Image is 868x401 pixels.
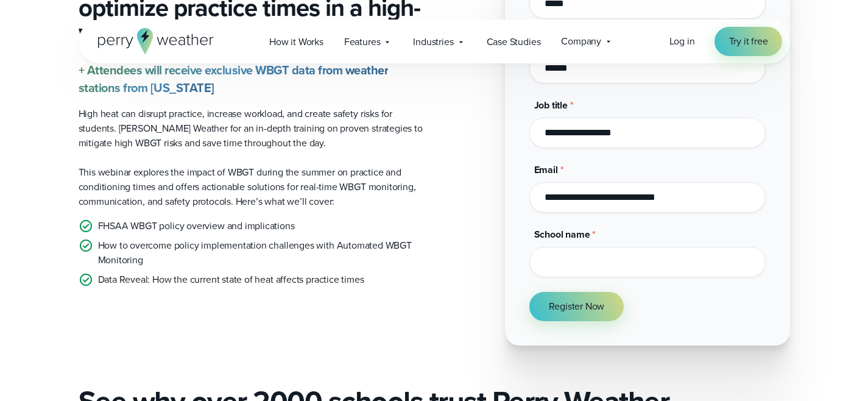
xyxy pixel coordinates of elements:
[561,34,601,49] span: Company
[534,227,590,241] span: School name
[79,61,389,97] strong: + Attendees will receive exclusive WBGT data from weather stations from [US_STATE]
[669,34,695,48] span: Log in
[715,27,783,56] a: Try it free
[669,34,695,49] a: Log in
[534,163,558,177] span: Email
[98,238,425,268] p: How to overcome policy implementation challenges with Automated WBGT Monitoring
[534,98,568,112] span: Job title
[79,107,425,151] p: High heat can disrupt practice, increase workload, and create safety risks for students. [PERSON_...
[413,35,453,49] span: Industries
[529,292,624,321] button: Register Now
[476,29,551,54] a: Case Studies
[487,35,541,49] span: Case Studies
[98,272,364,287] p: Data Reveal: How the current state of heat affects practice times
[549,299,605,314] span: Register Now
[729,34,768,49] span: Try it free
[344,35,381,49] span: Features
[79,165,425,209] p: This webinar explores the impact of WBGT during the summer on practice and conditioning times and...
[98,219,295,233] p: FHSAA WBGT policy overview and implications
[259,29,334,54] a: How it Works
[269,35,323,49] span: How it Works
